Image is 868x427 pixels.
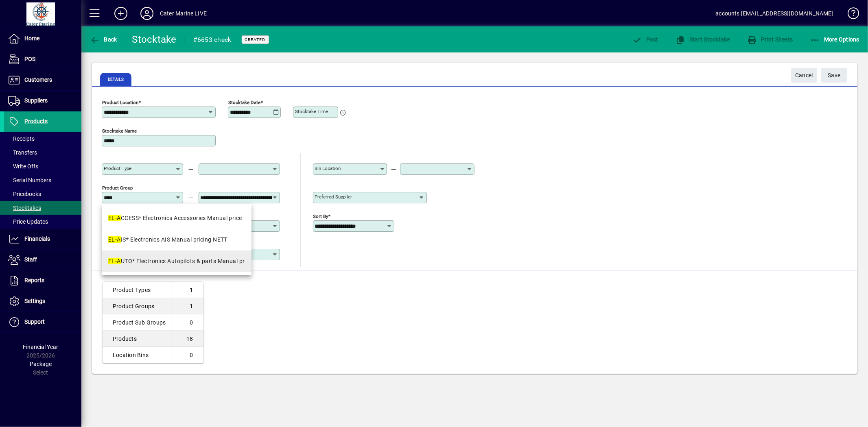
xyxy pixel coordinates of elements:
a: Stocktakes [4,201,81,215]
td: 0 [171,314,203,331]
a: POS [4,49,81,70]
span: Financials [24,235,50,242]
td: 18 [171,331,203,347]
button: Start Stocktake [673,32,732,47]
td: 1 [171,282,203,298]
span: Write Offs [8,163,38,170]
span: Customers [24,76,52,83]
span: Settings [24,298,45,304]
td: Location Bins [103,347,171,363]
mat-label: Product Location [102,100,138,105]
td: Product Sub Groups [103,314,171,331]
mat-label: Bin Location [315,166,341,171]
div: IS* Electronics AIS Manual pricing NETT [108,235,227,244]
a: Financials [4,229,81,249]
mat-label: Stocktake Date [228,100,260,105]
span: Stocktakes [8,205,41,211]
a: Serial Numbers [4,173,81,187]
mat-label: Stocktake Name [102,128,137,134]
span: ave [828,69,841,82]
div: #6653 check [193,33,232,46]
span: Financial Year [23,344,59,350]
a: Suppliers [4,91,81,111]
span: Start Stocktake [676,36,730,43]
mat-label: Product Group [102,185,133,191]
button: More Options [808,32,862,47]
span: Staff [24,256,37,263]
div: UTO* Electronics Autopilots & parts Manual pr [108,257,245,266]
span: Products [24,118,48,124]
em: EL-A [108,215,121,221]
a: Knowledge Base [842,2,858,28]
span: Home [24,35,39,41]
a: Receipts [4,132,81,146]
button: Profile [134,6,160,21]
span: Price Updates [8,218,48,225]
mat-label: Product Type [104,166,131,171]
span: S [828,72,831,78]
a: Write Offs [4,159,81,173]
span: Pricebooks [8,191,41,197]
span: Cancel [795,69,813,82]
span: Serial Numbers [8,177,51,183]
em: EL-A [108,258,121,264]
div: CCESS* Electronics Accessories Manual price [108,214,242,222]
mat-option: EL-AIS* Electronics AIS Manual pricing NETT [102,229,251,251]
app-page-header-button: Back [81,32,126,47]
td: 0 [171,347,203,363]
button: Cancel [791,68,817,83]
span: Details [100,73,131,86]
span: Receipts [8,135,35,142]
mat-label: Stocktake Time [295,109,328,114]
td: Products [103,331,171,347]
button: Add [108,6,134,21]
span: POS [24,56,35,62]
td: 1 [171,298,203,314]
a: Settings [4,291,81,312]
mat-option: EL-ACCESS* Electronics Accessories Manual price [102,207,251,229]
button: Back [88,32,119,47]
span: Back [90,36,117,43]
a: Support [4,312,81,332]
a: Price Updates [4,215,81,229]
a: Pricebooks [4,187,81,201]
mat-label: Sort By [313,213,328,219]
a: Reports [4,270,81,291]
div: accounts [EMAIL_ADDRESS][DOMAIN_NAME] [716,7,833,20]
div: Cater Marine LIVE [160,7,207,20]
span: Suppliers [24,97,48,104]
span: Reports [24,277,44,283]
em: EL-A [108,236,121,243]
span: Transfers [8,149,37,156]
span: Package [30,361,52,367]
a: Home [4,28,81,49]
a: Transfers [4,146,81,159]
span: Created [245,37,266,42]
button: Save [821,68,847,83]
td: Product Groups [103,298,171,314]
span: Support [24,318,45,325]
a: Customers [4,70,81,90]
mat-label: Preferred Supplier [315,194,352,200]
span: More Options [810,36,860,43]
td: Product Types [103,282,171,298]
a: Staff [4,250,81,270]
div: Stocktake [132,33,177,46]
mat-option: EL-AUTO* Electronics Autopilots & parts Manual pr [102,251,251,272]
